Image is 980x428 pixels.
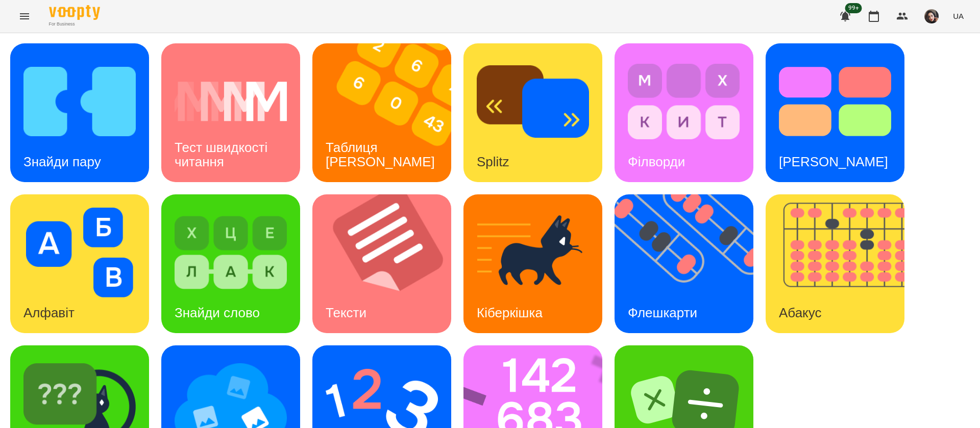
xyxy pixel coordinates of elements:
[312,43,464,182] img: Таблиця Шульте
[312,194,464,333] img: Тексти
[49,5,100,20] img: Voopty Logo
[23,305,75,320] h3: Алфавіт
[779,305,821,320] h3: Абакус
[175,140,271,169] h3: Тест швидкості читання
[477,305,543,320] h3: Кіберкішка
[175,57,287,146] img: Тест швидкості читання
[23,154,101,169] h3: Знайди пару
[312,43,451,182] a: Таблиця ШультеТаблиця [PERSON_NAME]
[628,57,740,146] img: Філворди
[12,4,37,29] button: Menu
[628,305,697,320] h3: Флешкарти
[766,43,904,182] a: Тест Струпа[PERSON_NAME]
[49,21,100,28] span: For Business
[463,43,602,182] a: SplitzSplitz
[953,11,964,21] span: UA
[477,154,509,169] h3: Splitz
[628,154,685,169] h3: Філворди
[845,3,862,13] span: 99+
[326,140,435,169] h3: Таблиця [PERSON_NAME]
[312,194,451,333] a: ТекстиТексти
[326,305,366,320] h3: Тексти
[766,194,904,333] a: АбакусАбакус
[615,194,753,333] a: ФлешкартиФлешкарти
[10,194,149,333] a: АлфавітАлфавіт
[949,7,968,26] button: UA
[615,43,753,182] a: ФілвордиФілворди
[766,194,917,333] img: Абакус
[161,194,300,333] a: Знайди словоЗнайди слово
[161,43,300,182] a: Тест швидкості читанняТест швидкості читання
[23,208,136,297] img: Алфавіт
[175,208,287,297] img: Знайди слово
[779,57,891,146] img: Тест Струпа
[615,194,766,333] img: Флешкарти
[779,154,888,169] h3: [PERSON_NAME]
[463,194,602,333] a: КіберкішкаКіберкішка
[924,9,939,23] img: 415cf204168fa55e927162f296ff3726.jpg
[10,43,149,182] a: Знайди паруЗнайди пару
[477,208,589,297] img: Кіберкішка
[23,57,136,146] img: Знайди пару
[477,57,589,146] img: Splitz
[175,305,260,320] h3: Знайди слово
